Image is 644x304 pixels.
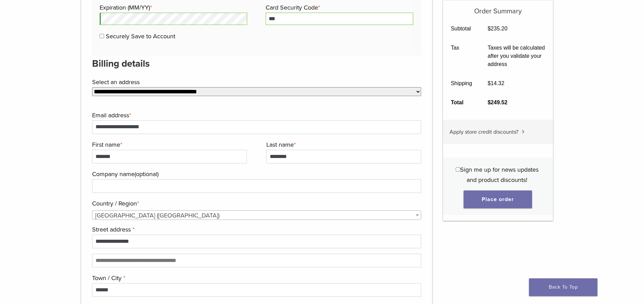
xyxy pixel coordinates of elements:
td: Taxes will be calculated after you validate your address [480,38,553,74]
bdi: 235.20 [488,26,507,31]
label: Last name [266,140,419,150]
span: Country / Region [92,210,421,220]
a: Back To Top [529,278,597,296]
label: Country / Region [92,198,420,209]
label: Card Security Code [266,2,412,13]
label: Select an address [92,77,420,87]
label: Email address [92,110,420,120]
span: $ [488,100,491,105]
button: Place order [464,190,532,208]
th: Shipping [443,74,480,93]
th: Subtotal [443,19,480,38]
label: First name [92,140,245,150]
span: United States (US) [92,211,421,220]
h3: Billing details [92,55,421,72]
span: Apply store credit discounts? [450,129,518,135]
bdi: 14.32 [488,80,504,86]
label: Securely Save to Account [106,32,175,40]
label: Street address [92,224,420,235]
span: $ [488,80,491,86]
label: Company name [92,169,420,179]
input: Sign me up for news updates and product discounts! [456,167,460,172]
h5: Order Summary [443,0,553,15]
th: Total [443,93,480,112]
label: Town / City [92,273,420,283]
label: Expiration (MM/YY) [100,2,245,13]
span: (optional) [135,170,159,178]
bdi: 249.52 [488,100,507,105]
span: Sign me up for news updates and product discounts! [460,166,539,184]
img: caret.svg [522,130,525,133]
span: $ [488,26,491,31]
th: Tax [443,38,480,74]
